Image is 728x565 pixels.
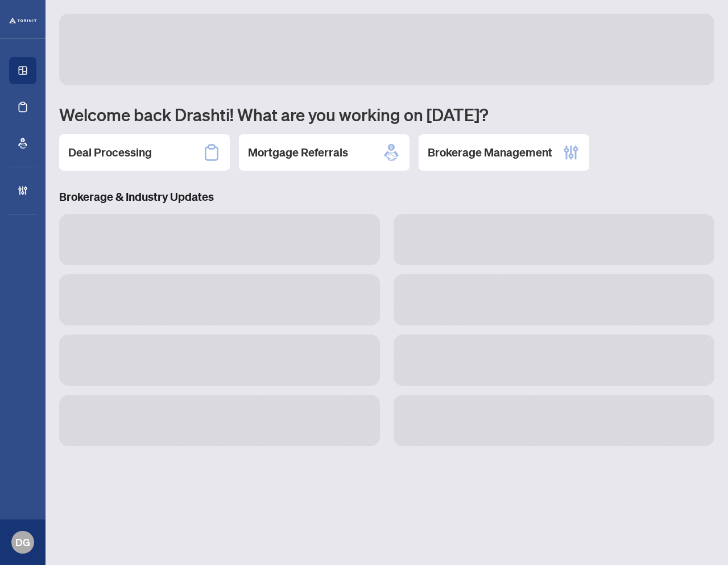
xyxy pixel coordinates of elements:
[68,145,152,160] h2: Deal Processing
[248,145,348,160] h2: Mortgage Referrals
[59,104,714,125] h1: Welcome back Drashti! What are you working on [DATE]?
[428,145,552,160] h2: Brokerage Management
[59,189,714,205] h3: Brokerage & Industry Updates
[15,534,30,550] span: DG
[9,18,36,23] img: logo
